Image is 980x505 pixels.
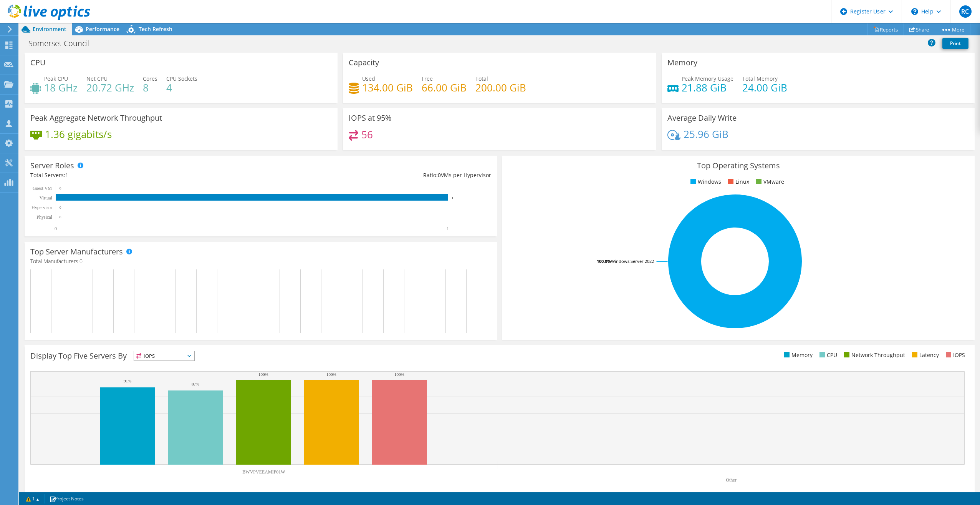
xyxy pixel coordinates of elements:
[33,186,52,191] text: Guest VM
[30,161,74,170] h3: Server Roles
[326,372,336,377] text: 100%
[475,75,488,82] span: Total
[959,5,972,18] span: RC
[30,114,162,122] h3: Peak Aggregate Network Throughput
[134,351,194,360] span: IOPS
[508,161,969,170] h3: Top Operating Systems
[611,258,654,264] tspan: Windows Server 2022
[422,75,433,82] span: Free
[782,351,813,359] li: Memory
[30,171,261,179] div: Total Servers:
[86,75,108,82] span: Net CPU
[60,215,61,219] text: 0
[139,25,172,33] span: Tech Refresh
[192,382,199,386] text: 87%
[143,75,157,82] span: Cores
[362,75,375,82] span: Used
[597,258,611,264] tspan: 100.0%
[261,171,491,179] div: Ratio: VMs per Hypervisor
[79,257,83,265] span: 0
[394,372,404,377] text: 100%
[65,171,68,179] span: 1
[30,257,491,266] h4: Total Manufacturers:
[361,130,373,139] h4: 56
[422,83,467,92] h4: 66.00 GiB
[258,372,268,377] text: 100%
[867,23,904,35] a: Reports
[40,195,53,201] text: Virtual
[45,130,112,138] h4: 1.36 gigabits/s
[166,83,197,92] h4: 4
[935,23,970,35] a: More
[447,226,449,231] text: 1
[689,178,721,186] li: Windows
[55,226,57,231] text: 0
[475,83,526,92] h4: 200.00 GiB
[942,38,968,49] a: Print
[684,130,728,138] h4: 25.96 GiB
[166,75,197,82] span: CPU Sockets
[44,75,68,82] span: Peak CPU
[726,178,749,186] li: Linux
[910,351,939,359] li: Latency
[86,25,119,33] span: Performance
[452,196,454,200] text: 1
[143,83,157,92] h4: 8
[25,39,102,48] h1: Somerset Council
[726,477,736,483] text: Other
[30,58,46,67] h3: CPU
[362,83,413,92] h4: 134.00 GiB
[30,248,123,256] h3: Top Server Manufacturers
[31,205,52,210] text: Hypervisor
[60,206,61,209] text: 0
[33,25,66,33] span: Environment
[911,8,918,15] svg: \n
[44,494,89,503] a: Project Notes
[667,58,697,67] h3: Memory
[124,379,131,383] text: 91%
[818,351,837,359] li: CPU
[349,114,392,122] h3: IOPS at 95%
[742,83,787,92] h4: 24.00 GiB
[742,75,778,82] span: Total Memory
[842,351,905,359] li: Network Throughput
[682,83,733,92] h4: 21.88 GiB
[86,83,134,92] h4: 20.72 GHz
[44,83,78,92] h4: 18 GHz
[904,23,935,35] a: Share
[349,58,379,67] h3: Capacity
[438,171,441,179] span: 0
[242,469,285,475] text: BWVPVEEAMIF01W
[21,494,45,503] a: 1
[944,351,965,359] li: IOPS
[754,178,784,186] li: VMware
[60,186,61,190] text: 0
[36,214,52,220] text: Physical
[667,114,737,122] h3: Average Daily Write
[682,75,733,82] span: Peak Memory Usage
